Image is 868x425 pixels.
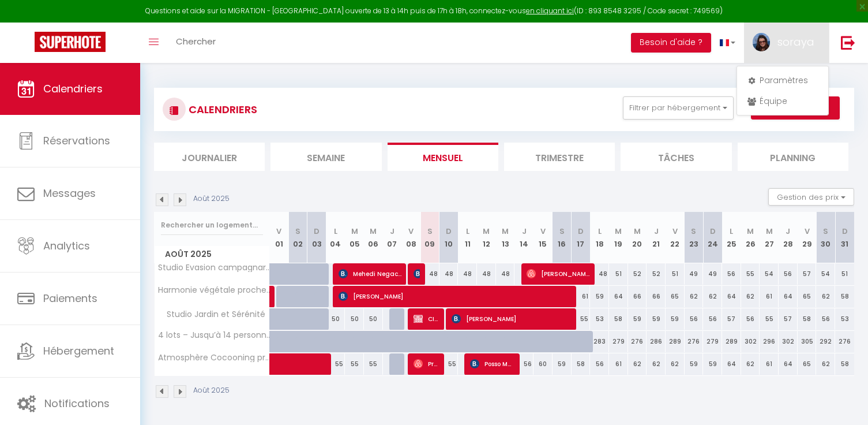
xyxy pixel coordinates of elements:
[483,226,490,237] abbr: M
[722,212,741,263] th: 25
[526,6,574,16] a: en cliquant ici
[798,263,817,285] div: 57
[156,263,272,272] span: Studio Evasion campagnarde
[351,226,358,237] abbr: M
[823,226,828,237] abbr: S
[842,226,848,237] abbr: D
[270,212,289,263] th: 01
[685,212,704,263] th: 23
[533,353,553,375] div: 60
[345,308,364,330] div: 50
[777,35,814,49] span: soraya
[167,23,224,63] a: Chercher
[666,308,685,330] div: 59
[816,331,835,352] div: 292
[307,212,326,263] th: 03
[766,226,773,237] abbr: M
[647,212,666,263] th: 21
[703,353,722,375] div: 59
[43,133,110,148] span: Réservations
[540,226,546,237] abbr: V
[502,226,509,237] abbr: M
[703,308,722,330] div: 56
[156,308,268,321] span: Studio Jardin et Sérénité
[628,212,647,263] th: 20
[477,263,496,285] div: 48
[572,308,591,330] div: 55
[35,32,106,52] img: Super Booking
[43,186,96,200] span: Messages
[390,226,394,237] abbr: J
[186,96,257,122] h3: CALENDRIERS
[314,226,320,237] abbr: D
[779,331,798,352] div: 302
[334,226,337,237] abbr: L
[628,308,647,330] div: 59
[730,226,733,237] abbr: L
[741,331,760,352] div: 302
[703,331,722,352] div: 279
[738,143,848,171] li: Planning
[747,226,754,237] abbr: M
[364,353,383,375] div: 55
[504,143,615,171] li: Trimestre
[753,33,770,51] img: ...
[388,143,498,171] li: Mensuel
[288,212,307,263] th: 02
[779,308,798,330] div: 57
[414,353,439,375] span: Prénom Said
[514,353,533,375] div: 56
[156,286,272,294] span: Harmonie végétale proche de Eurexpo/GroupamaStadium
[156,331,272,340] span: 4 lots – Jusqu’à 14 personnes - parking - jardin
[427,226,433,237] abbr: S
[722,263,741,285] div: 56
[43,291,97,305] span: Paiements
[364,212,383,263] th: 06
[703,263,722,285] div: 49
[553,353,572,375] div: 59
[408,226,414,237] abbr: V
[270,143,381,171] li: Semaine
[414,308,439,330] span: CITYCABLE Negache
[628,263,647,285] div: 52
[666,263,685,285] div: 51
[685,331,704,352] div: 276
[572,286,591,307] div: 61
[779,286,798,307] div: 64
[439,212,459,263] th: 10
[339,263,402,285] span: Mehedi Negache
[155,246,269,263] span: Août 2025
[370,226,377,237] abbr: M
[740,70,825,90] a: Paramètres
[710,226,716,237] abbr: D
[647,331,666,352] div: 286
[741,286,760,307] div: 62
[295,226,300,237] abbr: S
[470,353,514,375] span: Posso Marcel
[703,212,722,263] th: 24
[703,286,722,307] div: 62
[553,212,572,263] th: 16
[609,353,628,375] div: 61
[798,286,817,307] div: 65
[154,143,265,171] li: Journalier
[628,353,647,375] div: 62
[740,91,825,111] a: Équipe
[439,353,459,375] div: 55
[43,81,103,96] span: Calendriers
[741,353,760,375] div: 62
[805,226,810,237] abbr: V
[722,353,741,375] div: 64
[760,286,779,307] div: 61
[835,212,854,263] th: 31
[609,212,628,263] th: 19
[326,308,345,330] div: 50
[760,212,779,263] th: 27
[835,263,854,285] div: 51
[609,263,628,285] div: 51
[572,353,591,375] div: 58
[326,212,345,263] th: 04
[345,212,364,263] th: 05
[779,212,798,263] th: 28
[590,331,609,352] div: 283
